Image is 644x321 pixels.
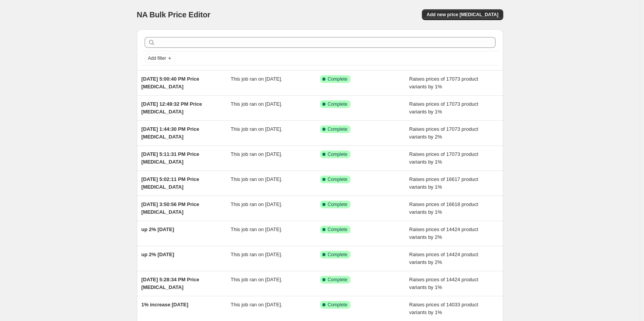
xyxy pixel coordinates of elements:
[142,201,199,215] span: [DATE] 3:50:56 PM Price [MEDICAL_DATA]
[142,151,199,165] span: [DATE] 5:11:31 PM Price [MEDICAL_DATA]
[328,101,347,107] span: Complete
[231,252,282,257] span: This job ran on [DATE].
[328,176,347,182] span: Complete
[409,176,478,190] span: Raises prices of 16617 product variants by 1%
[409,226,478,240] span: Raises prices of 14424 product variants by 2%
[148,55,166,61] span: Add filter
[142,226,174,232] span: up 2% [DATE]
[231,76,282,82] span: This job ran on [DATE].
[142,101,202,115] span: [DATE] 12:49:32 PM Price [MEDICAL_DATA]
[142,76,199,90] span: [DATE] 5:00:40 PM Price [MEDICAL_DATA]
[328,151,347,157] span: Complete
[231,302,282,307] span: This job ran on [DATE].
[231,176,282,182] span: This job ran on [DATE].
[231,101,282,107] span: This job ran on [DATE].
[409,126,478,140] span: Raises prices of 17073 product variants by 2%
[409,101,478,115] span: Raises prices of 17073 product variants by 1%
[409,302,478,315] span: Raises prices of 14033 product variants by 1%
[142,302,189,307] span: 1% increase [DATE]
[328,201,347,208] span: Complete
[231,126,282,132] span: This job ran on [DATE].
[231,226,282,232] span: This job ran on [DATE].
[142,277,199,290] span: [DATE] 5:28:34 PM Price [MEDICAL_DATA]
[409,151,478,165] span: Raises prices of 17073 product variants by 1%
[142,126,199,140] span: [DATE] 1:44:30 PM Price [MEDICAL_DATA]
[409,252,478,265] span: Raises prices of 14424 product variants by 2%
[409,76,478,90] span: Raises prices of 17073 product variants by 1%
[145,54,175,63] button: Add filter
[328,277,347,283] span: Complete
[142,176,199,190] span: [DATE] 5:02:11 PM Price [MEDICAL_DATA]
[427,12,498,18] span: Add new price [MEDICAL_DATA]
[142,252,174,257] span: up 2% [DATE]
[137,10,211,19] span: NA Bulk Price Editor
[231,151,282,157] span: This job ran on [DATE].
[422,9,503,20] button: Add new price [MEDICAL_DATA]
[231,201,282,207] span: This job ran on [DATE].
[409,201,478,215] span: Raises prices of 16618 product variants by 1%
[409,277,478,290] span: Raises prices of 14424 product variants by 1%
[328,302,347,308] span: Complete
[231,277,282,282] span: This job ran on [DATE].
[328,76,347,82] span: Complete
[328,252,347,258] span: Complete
[328,126,347,132] span: Complete
[328,226,347,233] span: Complete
